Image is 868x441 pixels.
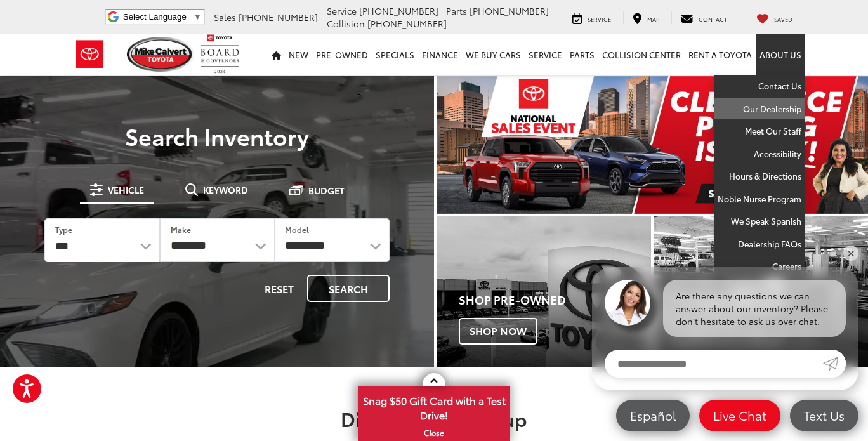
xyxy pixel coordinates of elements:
h3: Search Inventory [27,123,407,148]
a: Home [268,34,285,75]
a: Our Dealership [714,98,805,121]
a: Meet Our Staff [714,120,805,143]
img: Agent profile photo [605,280,650,326]
a: About Us [756,34,805,75]
span: Service [327,4,357,17]
span: Select Language [123,12,187,22]
a: Shop Pre-Owned Shop Now [437,216,651,367]
span: Text Us [798,407,851,423]
a: Schedule Service Schedule Now [654,216,868,367]
span: Shop Now [459,318,537,345]
a: Careers [714,255,805,277]
span: Map [647,15,659,23]
span: [PHONE_NUMBER] [359,4,438,17]
span: ​ [190,12,190,22]
a: Accessibility [714,143,805,166]
a: Text Us [790,400,858,431]
a: WE BUY CARS [462,34,525,75]
label: Model [285,224,309,235]
a: Collision Center [598,34,685,75]
span: Collision [327,17,365,30]
img: Clearance Pricing Is Back [437,76,868,214]
a: Español [616,400,690,431]
a: Select Language​ [123,12,202,22]
a: Finance [418,34,462,75]
input: Enter your message [605,350,823,378]
div: carousel slide number 1 of 1 [437,76,868,214]
label: Make [171,224,191,235]
h2: Discover Our Lineup [72,408,796,429]
a: Dealership FAQs [714,233,805,256]
span: Budget [308,186,345,195]
a: Pre-Owned [312,34,372,75]
span: Español [624,407,682,423]
span: [PHONE_NUMBER] [239,11,318,23]
img: Toyota [66,34,114,75]
a: Specials [372,34,418,75]
button: Search [307,275,390,302]
a: Submit [823,350,846,378]
span: Snag $50 Gift Card with a Test Drive! [359,387,509,426]
a: Rent a Toyota [685,34,756,75]
label: Type [55,224,72,235]
span: Contact [699,15,727,23]
button: Reset [254,275,305,302]
a: Contact Us [714,75,805,98]
div: Toyota [654,216,868,367]
span: Keyword [203,185,248,194]
span: [PHONE_NUMBER] [367,17,447,30]
a: Service [563,11,621,24]
span: Live Chat [707,407,773,423]
span: Service [588,15,611,23]
div: Are there any questions we can answer about our inventory? Please don't hesitate to ask us over c... [663,280,846,337]
a: Noble Nurse Program [714,188,805,211]
a: Hours & Directions [714,165,805,188]
span: Saved [774,15,792,23]
a: Parts [566,34,598,75]
a: Live Chat [699,400,780,431]
section: Carousel section with vehicle pictures - may contain disclaimers. [437,76,868,214]
a: My Saved Vehicles [747,11,802,24]
span: [PHONE_NUMBER] [470,4,549,17]
a: We Speak Spanish [714,210,805,233]
span: Sales [214,11,236,23]
a: Service [525,34,566,75]
span: Parts [446,4,467,17]
div: Toyota [437,216,651,367]
a: Contact [671,11,737,24]
span: Vehicle [108,185,144,194]
a: New [285,34,312,75]
a: Map [623,11,669,24]
img: Mike Calvert Toyota [127,37,194,72]
span: ▼ [194,12,202,22]
h4: Shop Pre-Owned [459,294,651,306]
